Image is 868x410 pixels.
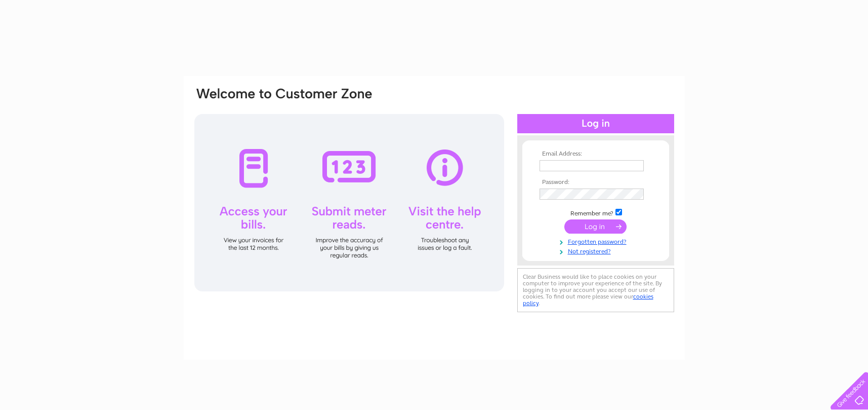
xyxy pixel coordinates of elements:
td: Remember me? [537,207,654,217]
a: Not registered? [540,246,654,255]
th: Password: [537,179,654,186]
input: Submit [564,219,627,234]
a: cookies policy [523,293,653,307]
a: Forgotten password? [540,236,654,246]
div: Clear Business would like to place cookies on your computer to improve your experience of the sit... [517,268,674,312]
th: Email Address: [537,151,654,158]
